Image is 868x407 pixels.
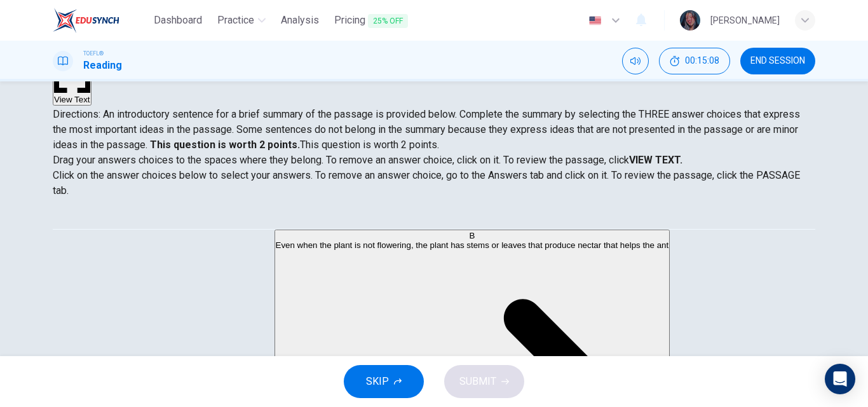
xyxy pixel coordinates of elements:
[740,48,815,74] button: END SESSION
[368,14,408,28] span: 25% OFF
[366,373,389,390] span: SKIP
[587,16,603,25] img: en
[217,13,254,28] span: Practice
[629,154,682,166] strong: VIEW TEXT.
[149,9,207,32] button: Dashboard
[344,365,424,398] button: SKIP
[276,9,324,32] a: Analysis
[53,198,815,229] div: Choose test type tabs
[149,9,207,32] a: Dashboard
[276,231,669,240] div: B
[685,56,719,66] span: 00:15:08
[680,10,700,31] img: Profile picture
[300,139,439,151] span: This question is worth 2 points.
[53,8,119,33] img: EduSynch logo
[750,56,805,66] span: END SESSION
[622,48,649,74] div: Mute
[276,240,669,250] span: Even when the plant is not flowering, the plant has stems or leaves that produce nectar that help...
[53,8,149,33] a: EduSynch logo
[83,49,104,58] span: TOEFL®
[212,9,271,32] button: Practice
[329,9,413,32] button: Pricing25% OFF
[710,13,780,28] div: [PERSON_NAME]
[276,9,324,32] button: Analysis
[334,13,408,29] span: Pricing
[83,58,122,73] h1: Reading
[53,168,815,198] p: Click on the answer choices below to select your answers. To remove an answer choice, go to the A...
[154,13,202,28] span: Dashboard
[147,139,300,151] strong: This question is worth 2 points.
[659,48,730,74] div: Hide
[281,13,319,28] span: Analysis
[53,153,815,168] p: Drag your answers choices to the spaces where they belong. To remove an answer choice, click on i...
[825,364,855,394] div: Open Intercom Messenger
[659,48,730,74] button: 00:15:08
[53,108,800,151] span: Directions: An introductory sentence for a brief summary of the passage is provided below. Comple...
